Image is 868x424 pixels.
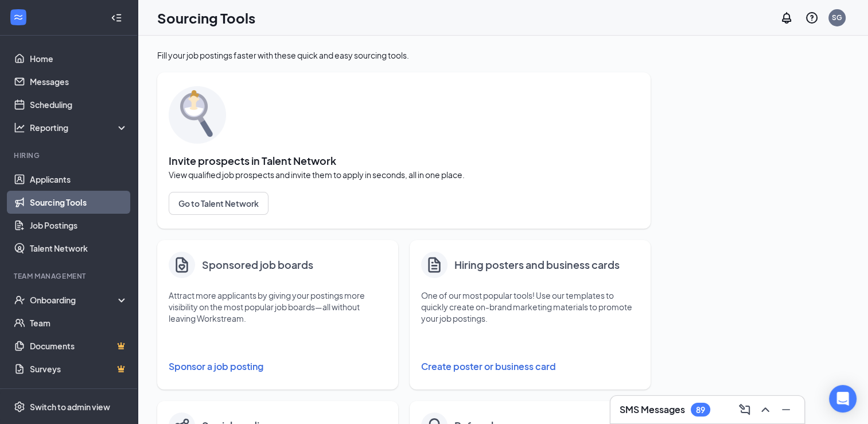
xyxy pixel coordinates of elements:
[14,271,126,281] div: Team Management
[169,290,387,324] p: Attract more applicants by giving your postings more visibility on the most popular job boards—al...
[14,122,25,133] svg: Analysis
[169,86,226,144] img: sourcing-tools
[30,191,128,214] a: Sourcing Tools
[620,403,685,416] h3: SMS Messages
[30,357,128,380] a: SurveysCrown
[425,255,443,275] svg: Document
[169,192,268,215] button: Go to Talent Network
[30,237,128,260] a: Talent Network
[111,12,122,24] svg: Collapse
[202,257,313,273] h4: Sponsored job boards
[30,311,128,334] a: Team
[157,8,255,28] h1: Sourcing Tools
[169,169,639,180] span: View qualified job prospects and invite them to apply in seconds, all in one place.
[832,13,842,22] div: SG
[14,151,126,160] div: Hiring
[829,385,857,413] div: Open Intercom Messenger
[30,334,128,357] a: DocumentsCrown
[738,403,752,417] svg: ComposeMessage
[30,214,128,237] a: Job Postings
[14,294,25,306] svg: UserCheck
[758,403,772,417] svg: ChevronUp
[30,93,128,116] a: Scheduling
[30,70,128,93] a: Messages
[169,155,639,167] span: Invite prospects in Talent Network
[696,405,705,415] div: 89
[30,294,118,306] div: Onboarding
[30,168,128,191] a: Applicants
[14,401,25,413] svg: Settings
[173,256,191,274] img: clipboard
[780,11,793,25] svg: Notifications
[169,355,387,378] button: Sponsor a job posting
[30,47,128,70] a: Home
[157,49,651,61] div: Fill your job postings faster with these quick and easy sourcing tools.
[805,11,819,25] svg: QuestionInfo
[30,122,129,133] div: Reporting
[777,400,795,419] button: Minimize
[421,355,639,378] button: Create poster or business card
[13,11,24,23] svg: WorkstreamLogo
[756,400,774,419] button: ChevronUp
[421,290,639,324] p: One of our most popular tools! Use our templates to quickly create on-brand marketing materials t...
[735,400,754,419] button: ComposeMessage
[30,401,110,413] div: Switch to admin view
[779,403,793,417] svg: Minimize
[454,257,620,273] h4: Hiring posters and business cards
[169,192,639,215] a: Go to Talent Network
